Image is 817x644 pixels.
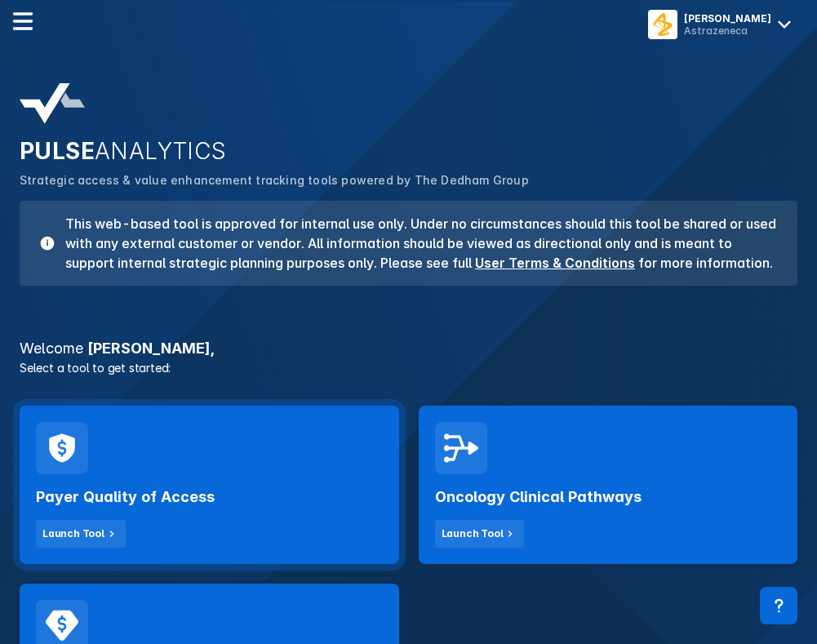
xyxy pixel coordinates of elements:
p: Strategic access & value enhancement tracking tools powered by The Dedham Group [20,171,797,189]
span: ANALYTICS [95,137,227,165]
a: Payer Quality of AccessLaunch Tool [20,406,399,564]
h2: Oncology Clinical Pathways [435,487,642,507]
div: [PERSON_NAME] [684,12,771,24]
img: menu button [651,13,674,36]
div: Astrazeneca [684,24,771,37]
p: Select a tool to get started: [10,359,807,376]
a: User Terms & Conditions [475,255,635,271]
span: Welcome [20,340,83,357]
h2: PULSE [20,137,797,165]
a: Oncology Clinical PathwaysLaunch Tool [419,406,798,564]
div: Launch Tool [42,526,104,541]
h3: This web-based tool is approved for internal use only. Under no circumstances should this tool be... [56,214,778,273]
div: Launch Tool [442,526,504,541]
img: menu--horizontal.svg [13,11,33,31]
button: Launch Tool [36,520,126,548]
div: Contact Support [760,587,797,624]
img: pulse-analytics-logo [20,83,85,124]
button: Launch Tool [435,520,525,548]
h2: Payer Quality of Access [36,487,215,507]
h3: [PERSON_NAME] , [10,341,807,356]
